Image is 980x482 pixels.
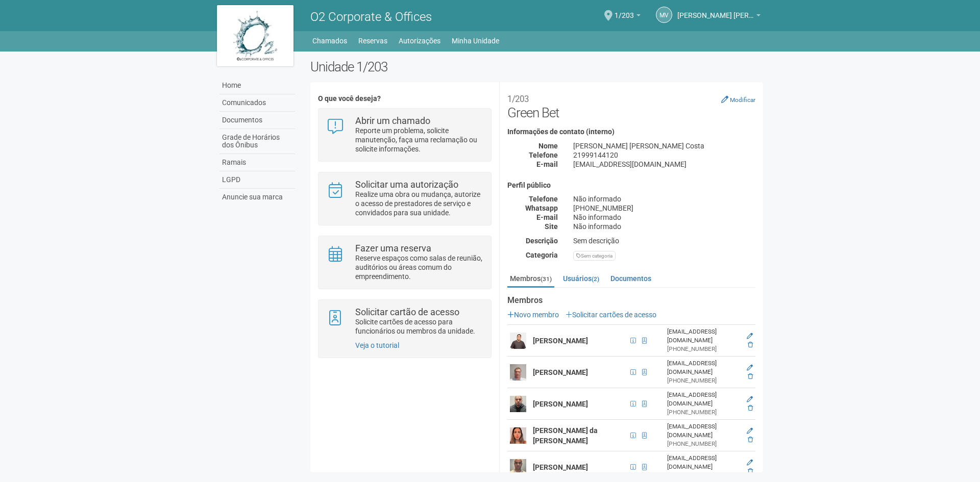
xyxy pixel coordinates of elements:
a: Abrir um chamado Reporte um problema, solicite manutenção, faça uma reclamação ou solicite inform... [326,116,483,154]
strong: Telefone [529,151,558,159]
a: LGPD [219,171,295,189]
span: Cartão de acesso ativo [639,335,650,346]
a: Editar membro [747,333,753,340]
a: Fazer uma reserva Reserve espaços como salas de reunião, auditórios ou áreas comum do empreendime... [326,244,483,281]
p: Reporte um problema, solicite manutenção, faça uma reclamação ou solicite informações. [355,126,483,154]
strong: Descrição [526,237,558,245]
img: user.png [510,364,526,380]
a: Excluir membro [748,373,753,380]
div: Não informado [566,213,763,222]
strong: Abrir um chamado [355,115,430,126]
strong: Whatsapp [525,204,558,212]
a: Editar membro [747,459,753,466]
a: Modificar [721,95,755,104]
a: Novo membro [507,311,559,319]
div: [EMAIL_ADDRESS][DOMAIN_NAME] [667,327,740,345]
strong: Site [545,222,558,231]
a: Editar membro [747,396,753,403]
strong: Fazer uma reserva [355,243,431,253]
strong: Solicitar cartão de acesso [355,307,459,317]
div: [PHONE_NUMBER] [667,471,740,480]
a: Autorizações [399,34,440,48]
img: logo.jpg [217,5,293,66]
div: Sem categoria [573,251,616,261]
a: 1/203 [615,13,641,21]
a: Grade de Horários dos Ônibus [219,129,295,154]
span: 1/203 [615,2,634,19]
a: Editar membro [747,427,753,435]
div: [EMAIL_ADDRESS][DOMAIN_NAME] [667,454,740,471]
a: Solicitar cartão de acesso Solicite cartões de acesso para funcionários ou membros da unidade. [326,308,483,336]
a: Excluir membro [748,341,753,348]
strong: E-mail [536,213,558,221]
span: CPF 117.890.907-76 [627,462,639,473]
img: user.png [510,396,526,412]
a: Reservas [358,34,387,48]
span: Marcus Vinicius da Silveira Costa [677,2,754,19]
small: (2) [592,275,599,283]
a: Chamados [312,34,347,48]
a: Solicitar uma autorização Realize uma obra ou mudança, autorize o acesso de prestadores de serviç... [326,180,483,217]
h2: Green Bet [507,90,755,120]
a: Excluir membro [748,404,753,412]
a: MV [656,7,672,23]
strong: [PERSON_NAME] da [PERSON_NAME] [533,426,598,445]
a: [PERSON_NAME] [PERSON_NAME] [677,13,761,21]
strong: [PERSON_NAME] [533,337,588,345]
div: [EMAIL_ADDRESS][DOMAIN_NAME] [566,160,763,169]
strong: [PERSON_NAME] [533,463,588,471]
small: (31) [541,275,552,283]
span: CPF 173.703.577-40 [627,335,639,346]
div: Não informado [566,222,763,231]
div: [PHONE_NUMBER] [667,408,740,417]
span: Cartão de acesso produzido [639,367,650,378]
div: [PHONE_NUMBER] [667,345,740,353]
strong: Telefone [529,195,558,203]
span: Cartão de acesso ativo [639,430,650,441]
strong: Solicitar uma autorização [355,179,458,190]
a: Membros(31) [507,271,554,288]
span: CPF 177.883.807-33 [627,398,639,410]
p: Reserve espaços como salas de reunião, auditórios ou áreas comum do empreendimento. [355,253,483,281]
a: Editar membro [747,364,753,371]
strong: Nome [538,142,558,150]
div: Sem descrição [566,236,763,245]
strong: Categoria [526,251,558,259]
span: CPF 111.365.837-18 [627,430,639,441]
strong: [PERSON_NAME] [533,368,588,376]
a: Solicitar cartões de acesso [566,311,656,319]
div: Não informado [566,194,763,204]
a: Usuários(2) [560,271,602,286]
span: O2 Corporate & Offices [310,10,432,24]
a: Ramais [219,154,295,171]
h4: O que você deseja? [318,95,491,103]
span: Cartão de acesso ativo [639,398,650,410]
a: Excluir membro [748,468,753,475]
a: Excluir membro [748,436,753,443]
h4: Perfil público [507,182,755,189]
strong: E-mail [536,160,558,168]
a: Home [219,77,295,94]
a: Documentos [219,112,295,129]
div: [PHONE_NUMBER] [667,440,740,448]
div: [EMAIL_ADDRESS][DOMAIN_NAME] [667,391,740,408]
a: Documentos [608,271,654,286]
h4: Informações de contato (interno) [507,128,755,136]
div: [PERSON_NAME] [PERSON_NAME] Costa [566,141,763,150]
div: [EMAIL_ADDRESS][DOMAIN_NAME] [667,422,740,440]
h2: Unidade 1/203 [310,59,763,74]
small: 1/203 [507,94,529,104]
div: [PHONE_NUMBER] [667,376,740,385]
a: Veja o tutorial [355,341,399,349]
div: [PHONE_NUMBER] [566,204,763,213]
a: Anuncie sua marca [219,189,295,206]
span: Cartão de acesso ativo [639,462,650,473]
span: CPF 982.693.057-15 [627,367,639,378]
div: [EMAIL_ADDRESS][DOMAIN_NAME] [667,359,740,376]
strong: [PERSON_NAME] [533,400,588,408]
p: Solicite cartões de acesso para funcionários ou membros da unidade. [355,317,483,336]
strong: Membros [507,296,755,305]
a: Minha Unidade [452,34,499,48]
small: Modificar [730,96,755,104]
img: user.png [510,459,526,475]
